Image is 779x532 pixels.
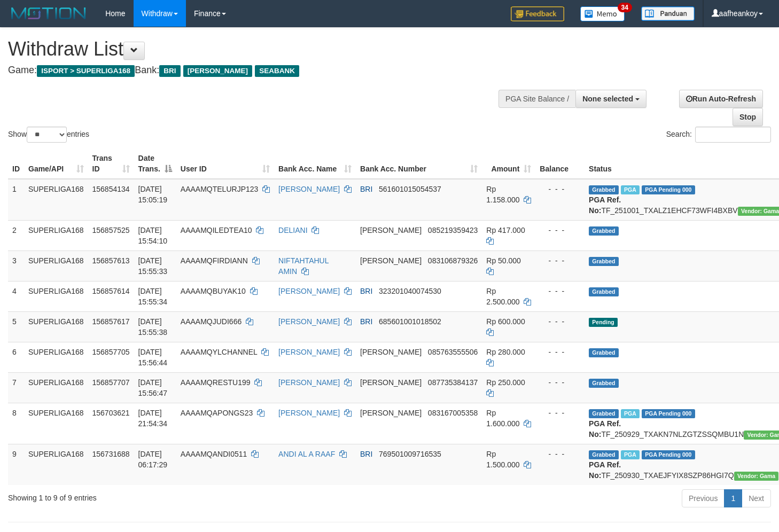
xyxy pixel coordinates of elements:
span: [DATE] 15:56:47 [138,378,168,397]
th: User ID: activate to sort column ascending [176,148,274,179]
img: Feedback.jpg [511,6,564,21]
a: Run Auto-Refresh [679,90,763,108]
td: 8 [8,403,24,444]
span: [PERSON_NAME] [183,65,252,77]
span: Copy 685601001018502 to clipboard [379,317,441,326]
span: AAAAMQJUDI666 [181,317,242,326]
span: 156731688 [92,450,130,458]
span: Grabbed [589,348,619,357]
span: BRI [360,185,372,193]
span: Marked by aafsengchandara [621,185,640,194]
span: Pending [589,318,618,327]
b: PGA Ref. No: [589,419,621,439]
span: Rp 417.000 [486,226,525,234]
a: ANDI AL A RAAF [278,450,335,458]
div: - - - [540,225,580,236]
span: AAAAMQANDI0511 [181,450,247,458]
select: Showentries [27,127,67,143]
h4: Game: Bank: [8,65,509,76]
span: PGA Pending [642,450,695,459]
b: PGA Ref. No: [589,460,621,480]
span: [PERSON_NAME] [360,348,422,356]
span: Copy 769501009716535 to clipboard [379,450,441,458]
span: Copy 083106879326 to clipboard [428,256,478,265]
td: 2 [8,220,24,251]
span: [DATE] 15:55:38 [138,317,168,337]
span: BRI [159,65,180,77]
span: ISPORT > SUPERLIGA168 [37,65,135,77]
span: AAAAMQAPONGS23 [181,409,253,417]
td: 5 [8,311,24,342]
span: Rp 1.600.000 [486,409,519,428]
td: 9 [8,444,24,485]
a: [PERSON_NAME] [278,287,340,295]
th: Amount: activate to sort column ascending [482,148,535,179]
label: Search: [666,127,771,143]
div: - - - [540,449,580,459]
span: PGA Pending [642,185,695,194]
td: SUPERLIGA168 [24,342,88,372]
div: PGA Site Balance / [498,90,575,108]
span: Rp 2.500.000 [486,287,519,306]
th: Bank Acc. Number: activate to sort column ascending [356,148,482,179]
a: [PERSON_NAME] [278,317,340,326]
a: 1 [724,489,742,507]
span: [DATE] 06:17:29 [138,450,168,469]
td: 4 [8,281,24,311]
div: - - - [540,408,580,418]
td: 1 [8,179,24,221]
td: SUPERLIGA168 [24,403,88,444]
input: Search: [695,127,771,143]
span: Grabbed [589,226,619,236]
span: Copy 085763555506 to clipboard [428,348,478,356]
span: Copy 561601015054537 to clipboard [379,185,441,193]
span: BRI [360,450,372,458]
span: Rp 50.000 [486,256,521,265]
td: 3 [8,251,24,281]
span: Marked by aafromsomean [621,450,640,459]
span: Copy 083167005358 to clipboard [428,409,478,417]
span: Copy 087735384137 to clipboard [428,378,478,387]
td: SUPERLIGA168 [24,220,88,251]
span: AAAAMQILEDTEA10 [181,226,252,234]
span: Grabbed [589,257,619,266]
span: Rp 600.000 [486,317,525,326]
span: Grabbed [589,409,619,418]
span: 156857705 [92,348,130,356]
span: Grabbed [589,379,619,388]
span: Rp 280.000 [486,348,525,356]
th: ID [8,148,24,179]
span: [DATE] 15:55:34 [138,287,168,306]
span: Rp 1.500.000 [486,450,519,469]
a: [PERSON_NAME] [278,378,340,387]
td: SUPERLIGA168 [24,311,88,342]
span: AAAAMQYLCHANNEL [181,348,257,356]
td: SUPERLIGA168 [24,251,88,281]
span: [PERSON_NAME] [360,378,422,387]
span: AAAAMQFIRDIANN [181,256,248,265]
span: PGA Pending [642,409,695,418]
a: [PERSON_NAME] [278,409,340,417]
span: BRI [360,317,372,326]
span: AAAAMQTELURJP123 [181,185,259,193]
span: SEABANK [255,65,299,77]
div: - - - [540,347,580,357]
td: SUPERLIGA168 [24,372,88,403]
span: 156857707 [92,378,130,387]
a: Stop [733,108,763,126]
span: 156857525 [92,226,130,234]
span: [DATE] 15:55:33 [138,256,168,276]
div: - - - [540,286,580,296]
span: None selected [582,95,633,103]
div: - - - [540,316,580,327]
a: DELIANI [278,226,307,234]
span: 156857617 [92,317,130,326]
img: MOTION_logo.png [8,5,89,21]
span: AAAAMQBUYAK10 [181,287,246,295]
th: Bank Acc. Name: activate to sort column ascending [274,148,356,179]
th: Game/API: activate to sort column ascending [24,148,88,179]
span: Vendor URL: https://trx31.1velocity.biz [734,472,779,481]
h1: Withdraw List [8,38,509,60]
td: SUPERLIGA168 [24,281,88,311]
td: SUPERLIGA168 [24,444,88,485]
